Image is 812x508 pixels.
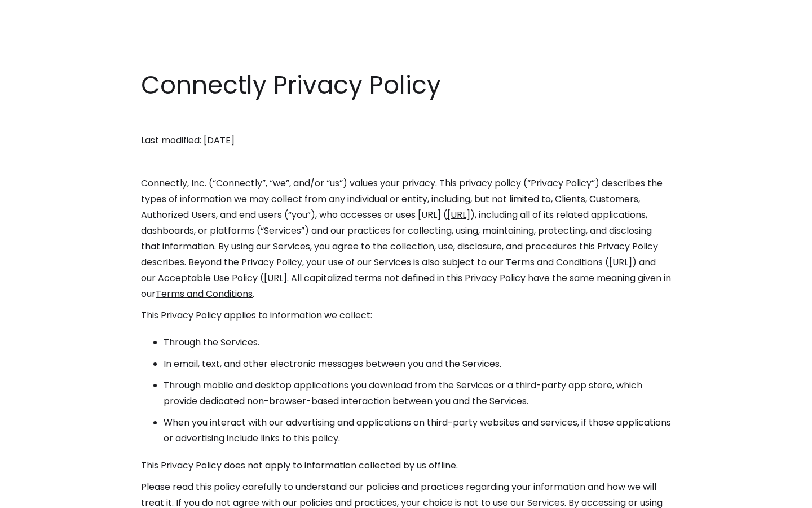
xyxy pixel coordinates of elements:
[447,208,470,221] a: [URL]
[156,287,253,300] a: Terms and Conditions
[141,154,671,170] p: ‍
[141,68,671,103] h1: Connectly Privacy Policy
[141,458,671,474] p: This Privacy Policy does not apply to information collected by us offline.
[164,356,671,372] li: In email, text, and other electronic messages between you and the Services.
[164,335,671,351] li: Through the Services.
[141,133,671,148] p: Last modified: [DATE]
[609,256,632,269] a: [URL]
[141,111,671,127] p: ‍
[11,487,68,504] aside: Language selected: English
[164,415,671,446] li: When you interact with our advertising and applications on third-party websites and services, if ...
[141,176,671,302] p: Connectly, Inc. (“Connectly”, “we”, and/or “us”) values your privacy. This privacy policy (“Priva...
[164,378,671,409] li: Through mobile and desktop applications you download from the Services or a third-party app store...
[141,308,671,323] p: This Privacy Policy applies to information we collect:
[23,488,68,504] ul: Language list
